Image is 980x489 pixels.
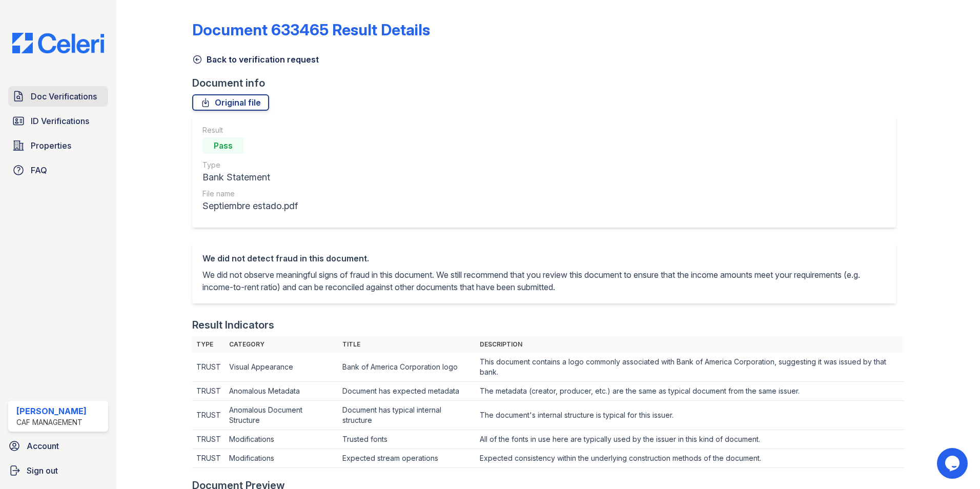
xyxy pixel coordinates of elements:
td: All of the fonts in use here are typically used by the issuer in this kind of document. [476,430,904,449]
span: Sign out [27,464,58,477]
span: Properties [31,139,71,152]
div: Bank Statement [202,170,298,185]
div: File name [202,189,298,199]
a: FAQ [8,160,108,180]
th: Category [225,336,338,353]
td: Anomalous Document Structure [225,401,338,430]
span: Doc Verifications [31,90,97,103]
th: Title [338,336,476,353]
p: We did not observe meaningful signs of fraud in this document. We still recommend that you review... [202,269,886,293]
iframe: chat widget [937,448,970,479]
a: Doc Verifications [8,86,108,107]
div: Type [202,160,298,170]
span: ID Verifications [31,115,89,127]
div: [PERSON_NAME] [16,405,87,417]
a: Account [4,436,112,456]
div: Septiembre estado.pdf [202,199,298,213]
td: Trusted fonts [338,430,476,449]
a: Sign out [4,460,112,481]
td: Visual Appearance [225,353,338,382]
a: Original file [192,94,269,111]
td: Expected consistency within the underlying construction methods of the document. [476,449,904,468]
div: CAF Management [16,417,87,427]
td: Document has expected metadata [338,382,476,401]
td: Bank of America Corporation logo [338,353,476,382]
td: Modifications [225,430,338,449]
td: Document has typical internal structure [338,401,476,430]
td: Anomalous Metadata [225,382,338,401]
td: TRUST [192,449,225,468]
td: Expected stream operations [338,449,476,468]
div: Result [202,125,298,135]
td: This document contains a logo commonly associated with Bank of America Corporation, suggesting it... [476,353,904,382]
td: TRUST [192,401,225,430]
th: Description [476,336,904,353]
div: We did not detect fraud in this document. [202,252,886,264]
span: Account [27,440,59,452]
td: Modifications [225,449,338,468]
a: Back to verification request [192,53,319,66]
td: TRUST [192,430,225,449]
th: Type [192,336,225,353]
td: TRUST [192,382,225,401]
a: Document 633465 Result Details [192,21,430,39]
div: Result Indicators [192,318,274,332]
td: The metadata (creator, producer, etc.) are the same as typical document from the same issuer. [476,382,904,401]
td: TRUST [192,353,225,382]
div: Pass [202,137,243,154]
td: The document's internal structure is typical for this issuer. [476,401,904,430]
img: CE_Logo_Blue-a8612792a0a2168367f1c8372b55b34899dd931a85d93a1a3d3e32e68fde9ad4.png [4,33,112,53]
a: ID Verifications [8,111,108,131]
a: Properties [8,135,108,156]
div: Document info [192,76,904,90]
span: FAQ [31,164,47,176]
